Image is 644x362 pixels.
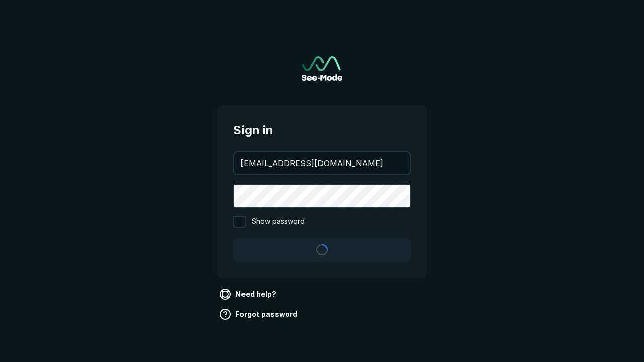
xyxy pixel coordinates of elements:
a: Need help? [217,286,280,302]
img: See-Mode Logo [302,56,342,81]
a: Forgot password [217,306,301,322]
span: Sign in [233,121,411,139]
span: Show password [252,216,305,228]
a: Go to sign in [302,56,342,81]
input: your@email.com [234,152,410,174]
